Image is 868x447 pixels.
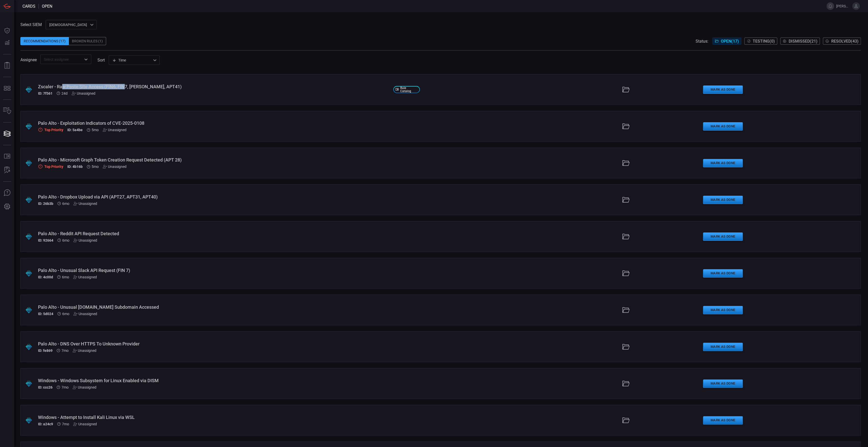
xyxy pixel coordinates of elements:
div: Palo Alto - Unusual Put.io Subdomain Accessed [38,304,389,310]
div: Unassigned [73,385,96,389]
button: Mark as Done [703,269,743,278]
div: Recommendations (17) [20,37,69,45]
button: Preferences [1,201,13,213]
h5: ID: 5d024 [38,312,53,316]
span: Testing ( 0 ) [753,39,775,44]
button: Mark as Done [703,196,743,204]
input: Select assignee [42,56,81,63]
div: Palo Alto - DNS Over HTTPS To Unknown Provider [38,341,389,346]
span: Dismissed ( 21 ) [789,39,817,44]
h5: ID: fe869 [38,349,53,353]
div: Top Priority [38,127,63,132]
div: Unassigned [73,312,97,316]
button: Mark as Done [703,85,743,94]
span: Mar 03, 2025 1:55 AM [61,349,69,353]
button: Dashboard [1,24,13,37]
div: Broken Rules (1) [69,37,106,45]
button: Resolved(43) [823,38,861,45]
button: Ask Us A Question [1,187,13,199]
button: ALERT ANALYSIS [1,164,13,176]
div: Time [112,58,152,63]
div: Palo Alto - Reddit API Request Detected [38,231,389,236]
label: Select SIEM [20,22,42,27]
div: Unassigned [72,91,95,95]
span: Status: [696,39,708,44]
p: [DEMOGRAPHIC_DATA] [49,22,89,27]
span: Feb 17, 2025 8:42 AM [62,422,69,426]
span: Apr 15, 2025 7:03 AM [92,165,99,169]
button: Mark as Done [703,232,743,241]
span: Feb 25, 2025 1:36 AM [61,385,69,389]
button: Rule Catalog [1,150,13,163]
label: sort [97,58,105,63]
span: [PERSON_NAME][EMAIL_ADDRESS][PERSON_NAME][DOMAIN_NAME] [836,4,850,8]
button: Mark as Done [703,343,743,351]
span: Assignee [20,57,37,62]
div: Unassigned [73,275,97,279]
div: Windows - Attempt to Install Kali Linux via WSL [38,415,389,420]
span: Mar 26, 2025 2:03 AM [62,238,69,242]
span: Rule Catalog [400,86,418,93]
span: Resolved ( 43 ) [831,39,859,44]
button: Reports [1,59,13,72]
h5: ID: a24c9 [38,422,53,426]
span: Mar 26, 2025 2:03 AM [62,275,69,279]
button: Mark as Done [703,416,743,425]
span: Apr 15, 2025 7:04 AM [92,128,99,132]
h5: ID: 4b16b [67,165,83,169]
button: Detections [1,37,13,49]
div: Top Priority [38,164,63,169]
div: Palo Alto - Microsoft Graph Token Creation Request Detected (APT 28) [38,157,389,163]
div: Unassigned [73,349,96,353]
h5: ID: 92664 [38,238,53,242]
h5: ID: 26b3b [38,202,53,206]
button: Cards [1,128,13,140]
button: Dismissed(21) [780,38,820,45]
div: Palo Alto - Unusual Slack API Request (FIN 7) [38,268,389,273]
span: open [42,4,52,9]
div: Unassigned [103,165,127,169]
h5: ID: ccc26 [38,385,53,389]
button: Mark as Done [703,306,743,314]
div: Zscaler - Raw Paste Site Access (FIN6, FIN7, Rocke, APT41) [38,84,389,89]
button: Mark as Done [703,159,743,167]
button: Inventory [1,105,13,117]
span: Sep 01, 2025 4:32 AM [61,91,68,95]
div: Unassigned [73,422,97,426]
div: Windows - Windows Subsystem for Linux Enabled via DISM [38,378,389,383]
button: Mark as Done [703,122,743,131]
h5: ID: 4c00d [38,275,53,279]
span: Cards [22,4,35,9]
button: Open(17) [712,38,741,45]
div: Unassigned [103,128,127,132]
button: Testing(0) [744,38,777,45]
h5: ID: 7f561 [38,91,53,95]
div: Unassigned [73,202,97,206]
button: MITRE - Detection Posture [1,82,13,94]
span: Mar 18, 2025 11:29 PM [62,312,69,316]
span: Apr 01, 2025 3:02 AM [62,202,69,206]
div: Unassigned [73,238,97,242]
h5: ID: 5a4be [67,128,83,132]
div: Palo Alto - Exploitation Indicators of CVE-2025-0108 [38,120,389,126]
button: Open [82,56,90,63]
button: Mark as Done [703,379,743,388]
span: Open ( 17 ) [721,39,739,44]
div: Palo Alto - Dropbox Upload via API (APT27, APT31, APT40) [38,194,389,200]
